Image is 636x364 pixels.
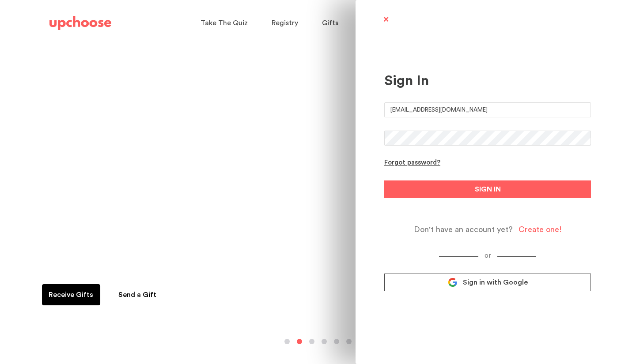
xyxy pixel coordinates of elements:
[384,72,591,89] div: Sign In
[384,274,591,291] a: Sign in with Google
[519,225,562,235] div: Create one!
[478,252,497,259] span: or
[384,180,591,198] button: SIGN IN
[414,225,513,235] span: Don't have an account yet?
[384,159,440,167] div: Forgot password?
[475,184,501,195] span: SIGN IN
[463,278,528,287] span: Sign in with Google
[384,102,591,117] input: E-mail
